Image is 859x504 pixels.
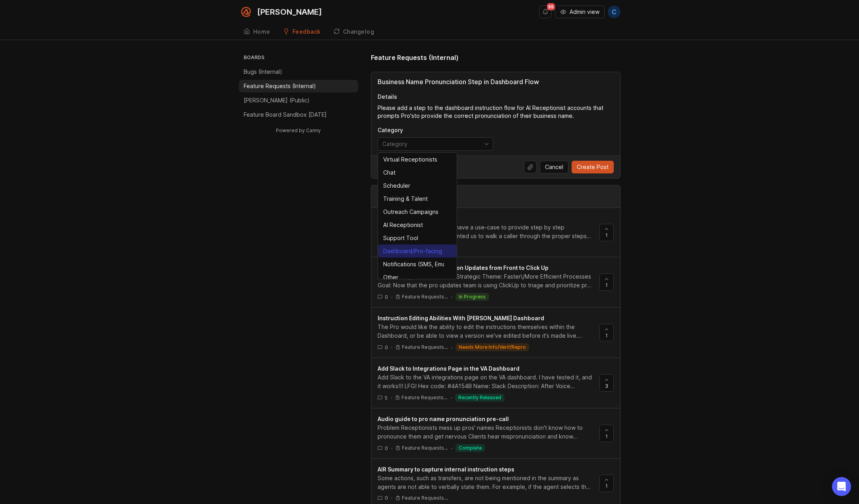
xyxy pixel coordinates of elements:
p: Feature Requests… [402,344,448,350]
p: Feature Requests… [401,394,448,401]
div: Outreach Campaigns [383,208,438,216]
div: For certain types of calls, we have a use-case to provide step by step instructions. Home Instead... [378,223,593,240]
a: Step by Step InstructionsFor certain types of calls, we have a use-case to provide step by step i... [378,214,599,250]
span: 3 [605,383,608,389]
div: · [391,344,392,351]
div: Training & Talent [383,194,428,203]
span: 99 [547,3,555,10]
button: Admin view [555,6,605,18]
a: Feature Board Sandbox [DATE] [239,108,358,121]
h1: Feature Requests (Internal) [371,53,459,62]
div: Other [383,273,398,282]
div: Some actions, such as transfers, are not being mentioned in the summary as agents are not able to... [378,474,593,491]
button: 1 [599,273,614,291]
button: Notifications [539,6,552,18]
span: Instruction Editing Abilities With [PERSON_NAME] Dashboard [378,315,544,321]
svg: toggle icon [480,141,493,147]
p: Bugs (Internal) [244,68,282,76]
span: 1 [605,433,608,440]
div: · [451,294,452,300]
span: Add Slack to Integrations Page in the VA Dashboard [378,365,520,372]
p: Details [378,93,614,101]
span: Admin view [570,8,599,16]
a: Audio guide to pro name pronunciation pre-callProblem Receptionists mess up pros' names Reception... [378,415,599,452]
input: Category [382,140,479,148]
a: Bugs (Internal) [239,65,358,78]
p: Category [378,126,493,134]
p: complete [459,445,482,451]
span: 0 [385,494,388,501]
p: Feature Requests… [402,445,448,451]
div: Open Intercom Messenger [832,477,851,496]
p: needs more info/verif/repro [459,344,526,350]
div: The Pro would like the ability to edit the instructions themselves within the Dashboard, or be ab... [378,323,593,340]
button: 1 [599,425,614,442]
span: C [612,7,617,17]
a: AIR Summary to capture internal instruction stepsSome actions, such as transfers, are not being m... [378,465,599,501]
div: Changelog [343,29,374,35]
div: · [391,494,392,501]
a: Feedback [278,24,326,40]
p: Feature Requests (Internal) [244,82,316,90]
div: Support Tool [383,234,418,242]
a: Feature Requests (Internal) [239,80,358,92]
h3: Boards [242,53,358,64]
button: Upload file [524,161,537,173]
div: Virtual Receptionists [383,155,437,164]
span: Cancel [545,163,563,171]
a: Powered by Canny [275,126,322,135]
span: AIR Summary to capture internal instruction steps [378,466,514,473]
a: Add Slack to Integrations Page in the VA DashboardAdd Slack to the VA integrations page on the VA... [378,364,599,402]
div: · [451,445,452,452]
a: Changelog [329,24,379,40]
div: Add Slack to the VA integrations page on the VA dashboard. I have tested it, and it works!!! LFG!... [378,373,593,391]
p: in progress [459,294,486,300]
div: AI Receptionist [383,221,423,229]
p: recently released [458,394,501,401]
div: Suggested posts [371,185,620,208]
img: Smith.ai logo [239,5,253,19]
div: Scheduler [383,181,410,190]
div: Home [253,29,270,35]
span: 1 [605,483,608,489]
span: 0 [385,294,388,300]
button: 1 [599,475,614,492]
button: 3 [599,374,614,392]
p: Feature Board Sandbox [DATE] [244,111,327,119]
p: Feature Requests… [402,495,448,501]
span: 1 [605,332,608,339]
a: Reroute Dashboard Instruction Updates from Front to Click UpRank: 4 \(super small in size\) Strat... [378,264,599,301]
div: · [391,394,392,401]
span: Create Post [577,163,609,171]
a: Home [239,24,275,40]
button: 1 [599,224,614,241]
a: [PERSON_NAME] (Public) [239,94,358,107]
span: 1 [605,282,608,289]
div: [PERSON_NAME] [257,8,322,16]
div: Chat [383,168,396,177]
div: · [451,344,452,351]
p: Feature Requests… [402,294,448,300]
span: 0 [385,445,388,452]
div: Problem Receptionists mess up pros' names Receptionists don't know how to pronounce them and get ... [378,423,593,441]
button: 1 [599,324,614,341]
button: Create Post [572,161,614,173]
span: Reroute Dashboard Instruction Updates from Front to Click Up [378,264,549,271]
p: [PERSON_NAME] (Public) [244,96,310,104]
div: Dashboard/Pro-facing [383,247,442,256]
div: toggle menu [378,137,493,151]
div: · [391,445,392,452]
div: Notifications (SMS, Email, etc.) [383,260,444,269]
span: 1 [605,232,608,239]
div: Rank: 4 \(super small in size\) Strategic Theme: Faster\/More Efficient Processes Goal: Now that ... [378,272,593,290]
span: Audio guide to pro name pronunciation pre-call [378,416,509,422]
span: 0 [385,344,388,351]
span: 5 [385,394,388,401]
input: Title [378,77,614,87]
a: Instruction Editing Abilities With [PERSON_NAME] DashboardThe Pro would like the ability to edit ... [378,314,599,351]
div: Feedback [293,29,321,35]
textarea: Details [378,104,614,120]
button: Cancel [540,161,568,173]
button: C [608,6,620,18]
